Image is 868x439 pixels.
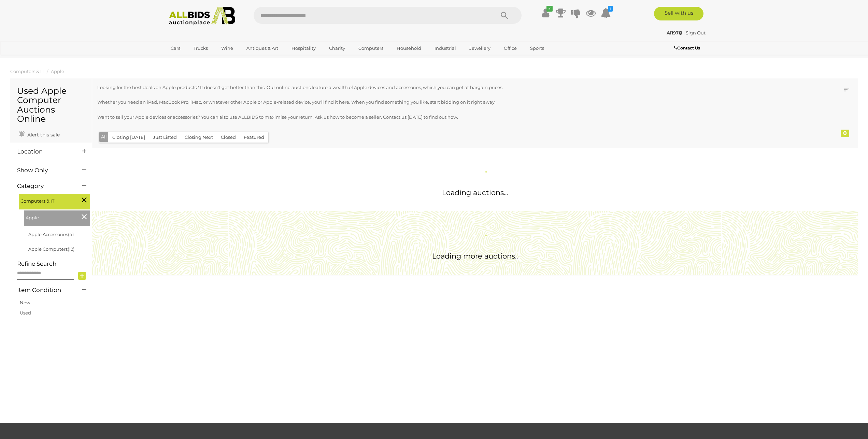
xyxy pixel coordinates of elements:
a: ✔ [541,7,551,19]
span: | [683,30,685,35]
a: Alert this sale [17,129,61,139]
a: Antiques & Art [242,43,283,54]
button: All [99,132,109,142]
a: Trucks [189,43,212,54]
a: Jewellery [465,43,495,54]
button: Just Listed [149,132,181,143]
h4: Show Only [17,167,72,174]
h4: Refine Search [17,261,90,267]
a: Wine [217,43,238,54]
button: Featured [240,132,268,143]
a: Sign Out [686,30,706,35]
span: Apple [26,212,77,222]
span: (12) [68,246,74,252]
a: Apple Accessories(4) [28,232,74,237]
a: Apple Computers(12) [28,246,74,252]
p: Whether you need an iPad, MacBook Pro, iMac, or whatever other Apple or Apple-related device, you... [97,98,785,106]
span: Loading auctions... [442,188,508,197]
h4: Location [17,148,72,155]
h4: Category [17,183,72,189]
a: Computers [354,43,388,54]
p: Want to sell your Apple devices or accessories? You can also use ALLBIDS to maximise your return.... [97,113,785,121]
strong: A1197 [667,30,682,35]
button: Closed [217,132,240,143]
a: Sports [526,43,549,54]
b: Contact Us [674,45,700,50]
h1: Used Apple Computer Auctions Online [17,86,85,124]
a: Contact Us [674,44,702,52]
a: Charity [325,43,350,54]
p: Looking for the best deals on Apple products? It doesn't get better than this. Our online auction... [97,84,785,91]
a: Hospitality [287,43,320,54]
span: Alert this sale [26,132,60,138]
a: Computers & IT [10,69,44,74]
i: 1 [608,6,613,12]
div: 0 [841,130,849,137]
a: New [20,300,30,305]
button: Closing Next [181,132,217,143]
a: Industrial [430,43,460,54]
a: [GEOGRAPHIC_DATA] [166,54,224,65]
a: Office [499,43,521,54]
a: Cars [166,43,185,54]
button: Closing [DATE] [108,132,149,143]
a: Used [20,310,31,316]
span: (4) [68,232,74,237]
span: Computers & IT [20,195,72,205]
i: ✔ [546,6,553,12]
a: Apple [51,69,64,74]
a: Sell with us [654,7,703,20]
h4: Item Condition [17,287,72,293]
a: A1197 [667,30,683,35]
span: Loading more auctions.. [432,252,518,260]
a: 1 [601,7,611,19]
img: Allbids.com.au [165,7,239,26]
a: Household [392,43,426,54]
button: Search [487,7,522,24]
